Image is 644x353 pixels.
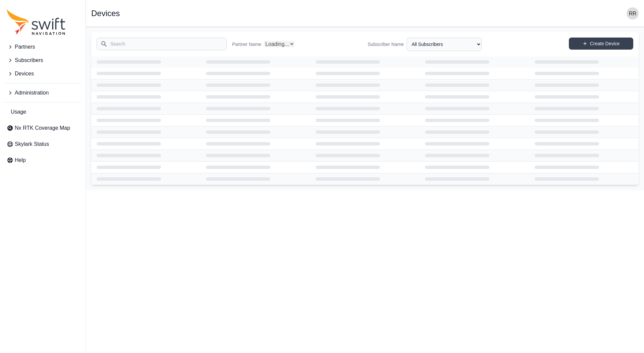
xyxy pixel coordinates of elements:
[15,140,49,148] span: Skylark Status
[4,105,82,119] a: Usage
[4,137,82,151] a: Skylark Status
[4,154,82,167] a: Help
[627,7,639,19] img: user photo
[15,89,49,97] span: Administration
[4,86,82,100] button: Administration
[15,56,43,64] span: Subscribers
[15,124,70,132] span: Nx RTK Coverage Map
[4,67,82,80] button: Devices
[91,9,120,17] h1: Devices
[4,40,82,54] button: Partners
[4,54,82,67] button: Subscribers
[15,70,34,78] span: Devices
[15,43,35,51] span: Partners
[11,108,26,116] span: Usage
[407,38,482,51] select: Subscriber
[97,38,227,50] input: Search
[4,121,82,135] a: Nx RTK Coverage Map
[232,41,261,48] label: Partner Name
[569,38,633,50] a: Create Device
[368,41,404,48] label: Subscriber Name
[15,156,26,164] span: Help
